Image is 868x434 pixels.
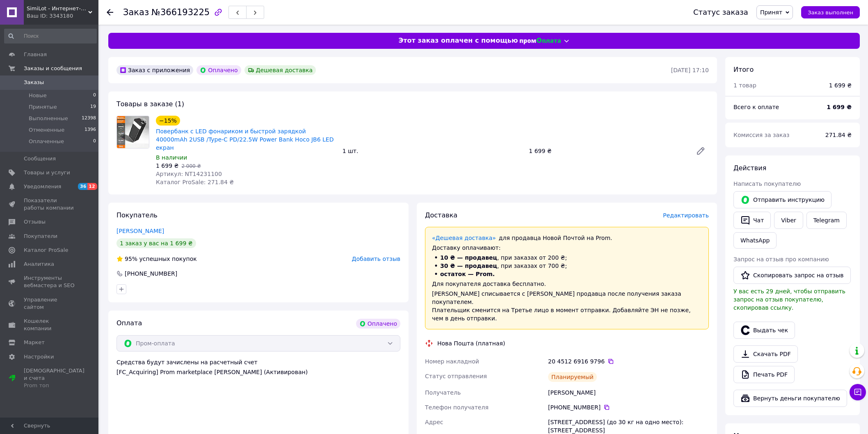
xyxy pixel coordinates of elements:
div: Для покупателя доставка бесплатно. [432,280,702,288]
span: Главная [24,51,47,58]
div: −15% [156,116,180,126]
span: Каталог ProSale: 271.84 ₴ [156,179,234,185]
span: Этот заказ оплачен с помощью [398,36,518,46]
span: SimiLot - Интернет-магазин популярных товаров [27,5,88,12]
span: 1396 [85,126,96,134]
span: Выполненные [29,115,68,122]
span: Итого [733,66,754,73]
span: Принят [760,9,782,16]
span: Показатели работы компании [24,197,76,212]
span: Запрос на отзыв про компанию [733,256,829,263]
div: Ваш ID: 3343180 [27,12,98,20]
span: 36 [78,183,87,190]
span: 2 000 ₴ [181,163,201,169]
a: Печать PDF [733,366,795,383]
div: Статус заказа [693,8,748,16]
span: В наличии [156,154,187,161]
div: Планируемый [548,372,597,382]
div: 1 699 ₴ [525,145,689,157]
a: Скачать PDF [733,345,798,363]
div: 1 заказ у вас на 1 699 ₴ [116,238,196,248]
span: Заказ [123,7,149,17]
span: Заказы [24,79,44,86]
div: [PERSON_NAME] списывается с [PERSON_NAME] продавца после получения заказа покупателем. Плательщик... [432,290,702,322]
button: Чат [733,212,771,229]
span: 19 [90,103,96,111]
div: Оплачено [196,65,241,75]
div: [FC_Acquiring] Prom marketplace [PERSON_NAME] (Активирован) [116,368,400,376]
span: 10 ₴ — продавец [440,254,497,261]
span: остаток — Prom. [440,271,495,277]
a: Редактировать [692,143,709,159]
span: Заказы и сообщения [24,65,82,72]
span: Каталог ProSale [24,247,68,254]
span: 12 [87,183,97,190]
span: Уведомления [24,183,61,190]
li: , при заказах от 700 ₴; [432,262,702,270]
button: Отправить инструкцию [733,191,831,208]
a: WhatsApp [733,232,777,249]
div: для продавца Новой Почтой на Prom. [432,234,702,242]
input: Поиск [4,29,97,43]
span: Добавить отзыв [352,256,400,262]
span: Сообщения [24,155,56,162]
div: Вернуться назад [107,8,113,16]
a: Viber [774,212,803,229]
span: 0 [93,92,96,99]
span: Всего к оплате [733,104,779,110]
div: 20 4512 6916 9796 [548,357,709,365]
span: Доставка [425,211,457,219]
a: «Дешевая доставка» [432,235,496,241]
a: Повербанк с LED фонариком и быстрой зарядкой 40000mAh 2USB /Type-C PD/22.5W Power Bank Hoco JB6 L... [156,128,333,151]
span: Адрес [425,419,443,425]
span: Номер накладной [425,358,479,365]
span: 1 699 ₴ [156,162,178,169]
button: Выдать чек [733,322,795,339]
span: Телефон получателя [425,404,489,411]
span: Артикул: NT14231100 [156,171,222,177]
span: Кошелек компании [24,318,76,332]
span: Написать покупателю [733,180,801,187]
b: 1 699 ₴ [827,104,852,110]
span: Настройки [24,353,54,361]
div: Оплачено [356,319,400,329]
span: Оплата [116,319,142,327]
button: Чат с покупателем [850,384,866,400]
span: У вас есть 29 дней, чтобы отправить запрос на отзыв покупателю, скопировав ссылку. [733,288,845,311]
div: [PHONE_NUMBER] [124,270,178,278]
span: Товары и услуги [24,169,70,176]
span: Инструменты вебмастера и SEO [24,274,76,289]
span: Аналитика [24,260,54,268]
span: 271.84 ₴ [825,132,852,138]
span: 30 ₴ — продавец [440,263,497,269]
span: Оплаченные [29,138,64,145]
button: Вернуть деньги покупателю [733,390,847,407]
div: Заказ с приложения [116,65,193,75]
span: 0 [93,138,96,145]
span: Управление сайтом [24,296,76,311]
div: [PHONE_NUMBER] [548,403,709,411]
div: [PERSON_NAME] [546,385,710,400]
a: Telegram [806,212,847,229]
span: Статус отправления [425,373,487,379]
time: [DATE] 17:10 [671,67,709,73]
span: Отмененные [29,126,64,134]
div: Нова Пошта (платная) [435,339,507,347]
div: успешных покупок [116,255,197,263]
img: Повербанк с LED фонариком и быстрой зарядкой 40000mAh 2USB /Type-C PD/22.5W Power Bank Hoco JB6 L... [117,116,149,148]
span: 12398 [82,115,96,122]
span: Комиссия за заказ [733,132,790,138]
span: Отзывы [24,218,46,226]
span: Редактировать [663,212,709,219]
span: Заказ выполнен [808,9,853,16]
span: №366193225 [151,7,210,17]
span: Действия [733,164,766,172]
span: Новые [29,92,47,99]
span: Принятые [29,103,57,111]
button: Скопировать запрос на отзыв [733,267,851,284]
div: 1 699 ₴ [829,81,852,89]
span: Покупатели [24,233,57,240]
span: Маркет [24,339,45,346]
button: Заказ выполнен [801,6,860,18]
span: 1 товар [733,82,756,89]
